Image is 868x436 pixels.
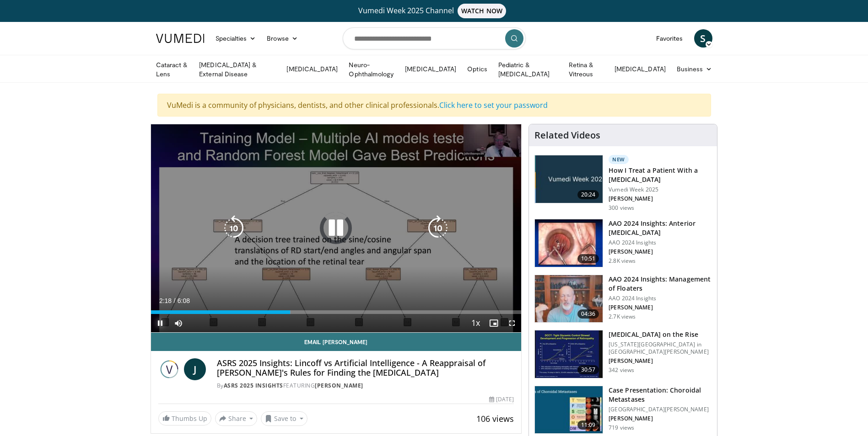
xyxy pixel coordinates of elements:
a: Thumbs Up [158,411,211,425]
a: Cataract & Lens [151,60,194,79]
p: 342 views [609,367,634,374]
p: [PERSON_NAME] [609,195,712,202]
span: 106 views [476,413,514,424]
p: [US_STATE][GEOGRAPHIC_DATA] in [GEOGRAPHIC_DATA][PERSON_NAME] [609,341,712,356]
div: VuMedi is a community of physicians, dentists, and other clinical professionals. [157,94,711,117]
img: 9cedd946-ce28-4f52-ae10-6f6d7f6f31c7.150x105_q85_crop-smart_upscale.jpg [535,386,603,434]
video-js: Video Player [151,124,522,333]
h4: Related Videos [534,130,600,141]
img: 02d29458-18ce-4e7f-be78-7423ab9bdffd.jpg.150x105_q85_crop-smart_upscale.jpg [535,155,603,203]
a: Favorites [651,29,689,48]
p: [GEOGRAPHIC_DATA][PERSON_NAME] [609,406,712,413]
input: Search topics, interventions [343,27,526,49]
a: Optics [462,60,492,78]
p: AAO 2024 Insights [609,239,712,246]
span: 20:24 [577,190,599,199]
img: ASRS 2025 Insights [158,358,180,380]
span: 10:51 [577,254,599,263]
p: [PERSON_NAME] [609,248,712,255]
h3: AAO 2024 Insights: Management of Floaters [609,275,712,293]
button: Playback Rate [466,314,485,332]
span: WATCH NOW [458,4,506,18]
p: 2.8K views [609,257,636,265]
a: 04:36 AAO 2024 Insights: Management of Floaters AAO 2024 Insights [PERSON_NAME] 2.7K views [534,275,712,323]
a: 10:51 AAO 2024 Insights: Anterior [MEDICAL_DATA] AAO 2024 Insights [PERSON_NAME] 2.8K views [534,219,712,267]
img: VuMedi Logo [156,34,205,43]
a: [MEDICAL_DATA] [399,60,462,78]
a: S [694,29,712,48]
a: 20:24 New How I Treat a Patient With a [MEDICAL_DATA] Vumedi Week 2025 [PERSON_NAME] 300 views [534,155,712,212]
a: Neuro-Ophthalmology [343,60,399,79]
a: Pediatric & [MEDICAL_DATA] [493,60,563,79]
a: Specialties [210,29,262,48]
a: [MEDICAL_DATA] & External Disease [194,60,281,79]
span: 04:36 [577,309,599,319]
a: Vumedi Week 2025 ChannelWATCH NOW [157,4,711,18]
h3: Case Presentation: Choroidal Metastases [609,386,712,404]
div: [DATE] [489,395,514,404]
span: 11:09 [577,420,599,430]
p: [PERSON_NAME] [609,304,712,311]
a: 11:09 Case Presentation: Choroidal Metastases [GEOGRAPHIC_DATA][PERSON_NAME] [PERSON_NAME] 719 views [534,386,712,434]
p: 2.7K views [609,313,636,320]
div: By FEATURING [217,382,514,390]
a: [PERSON_NAME] [315,382,363,389]
h3: AAO 2024 Insights: Anterior [MEDICAL_DATA] [609,219,712,237]
span: / [174,297,176,304]
a: Business [671,60,718,78]
h3: [MEDICAL_DATA] on the Rise [609,330,712,339]
p: New [609,155,629,164]
img: 4ce8c11a-29c2-4c44-a801-4e6d49003971.150x105_q85_crop-smart_upscale.jpg [535,330,603,378]
p: 719 views [609,424,634,431]
span: 2:18 [159,297,172,304]
div: Progress Bar [151,310,522,314]
a: 30:57 [MEDICAL_DATA] on the Rise [US_STATE][GEOGRAPHIC_DATA] in [GEOGRAPHIC_DATA][PERSON_NAME] [P... [534,330,712,378]
span: 30:57 [577,365,599,374]
a: Click here to set your password [439,100,548,110]
button: Enable picture-in-picture mode [485,314,503,332]
button: Save to [261,411,307,426]
p: 300 views [609,204,634,212]
button: Share [215,411,258,426]
p: AAO 2024 Insights [609,295,712,302]
p: Vumedi Week 2025 [609,186,712,193]
button: Mute [169,314,188,332]
a: Browse [261,29,303,48]
button: Fullscreen [503,314,521,332]
a: ASRS 2025 Insights [224,382,283,389]
a: Retina & Vitreous [563,60,609,79]
a: [MEDICAL_DATA] [609,60,671,78]
button: Pause [151,314,169,332]
img: 8e655e61-78ac-4b3e-a4e7-f43113671c25.150x105_q85_crop-smart_upscale.jpg [535,275,603,323]
a: J [184,358,206,380]
h3: How I Treat a Patient With a [MEDICAL_DATA] [609,166,712,184]
h4: ASRS 2025 Insights: Lincoff vs Artificial Intelligence - A Reappraisal of [PERSON_NAME]'s Rules f... [217,358,514,378]
a: [MEDICAL_DATA] [281,60,343,78]
span: 6:08 [178,297,190,304]
a: Email [PERSON_NAME] [151,333,522,351]
img: fd942f01-32bb-45af-b226-b96b538a46e6.150x105_q85_crop-smart_upscale.jpg [535,219,603,267]
p: [PERSON_NAME] [609,415,712,422]
p: [PERSON_NAME] [609,357,712,365]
